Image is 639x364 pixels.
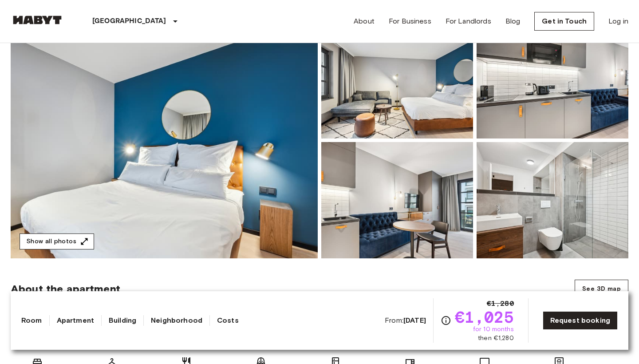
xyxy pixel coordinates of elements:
b: [DATE] [403,316,426,324]
a: Costs [217,315,239,326]
a: Get in Touch [534,12,594,31]
img: Habyt [11,16,64,24]
a: Apartment [57,315,94,326]
img: Picture of unit DE-01-483-002-01 [477,22,628,138]
span: About the apartment [11,282,120,296]
a: Request booking [543,311,618,330]
a: Log in [608,16,628,27]
span: €1,280 [487,298,514,309]
a: About [354,16,375,27]
img: Marketing picture of unit DE-01-483-002-01 [11,22,318,258]
img: Picture of unit DE-01-483-002-01 [321,22,473,138]
button: See 3D map [575,280,628,299]
a: Blog [505,16,521,27]
button: Show all photos [20,233,94,250]
a: For Business [389,16,431,27]
img: Picture of unit DE-01-483-002-01 [477,142,628,258]
span: €1,025 [455,309,514,325]
a: Building [109,315,136,326]
svg: Check cost overview for full price breakdown. Please note that discounts apply to new joiners onl... [441,315,451,326]
span: then €1,280 [478,334,514,343]
img: Picture of unit DE-01-483-002-01 [321,142,473,258]
span: From: [385,316,426,325]
p: [GEOGRAPHIC_DATA] [92,16,166,27]
a: Neighborhood [151,315,202,326]
a: For Landlords [446,16,491,27]
a: Room [21,315,42,326]
span: for 10 months [473,325,514,334]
